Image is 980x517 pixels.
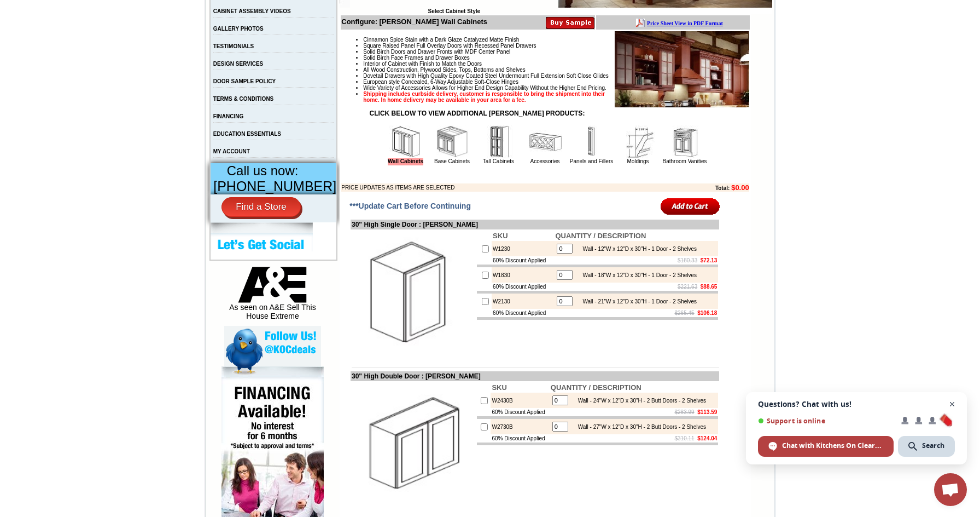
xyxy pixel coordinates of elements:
a: TERMS & CONDITIONS [213,96,274,102]
b: $113.59 [697,409,717,415]
img: Base Cabinets [436,125,469,158]
strong: CLICK BELOW TO VIEW ADDITIONAL [PERSON_NAME] PRODUCTS: [370,110,585,117]
a: MY ACCOUNT [213,148,250,154]
span: Wide Variety of Accessories Allows for Higher End Design Capability Without the Higher End Pricing. [363,85,606,91]
img: 30'' High Double Door [352,382,475,505]
b: QUANTITY / DESCRIPTION [555,232,646,240]
span: Close chat [946,398,959,411]
img: spacer.gif [97,31,99,31]
td: 60% Discount Applied [492,283,554,291]
b: Configure: [PERSON_NAME] Wall Cabinets [341,18,487,26]
td: [PERSON_NAME] Blue Shaker [188,50,221,62]
td: 30" High Single Door : [PERSON_NAME] [351,220,719,229]
img: spacer.gif [127,31,129,31]
span: Search [922,441,944,451]
b: $0.00 [731,183,749,192]
a: EDUCATION ESSENTIALS [213,131,281,137]
b: $106.18 [697,310,717,316]
img: Product Image [615,31,749,107]
a: Tall Cabinets [483,158,514,164]
td: [PERSON_NAME] Yellow Walnut [30,50,63,62]
s: $310.11 [675,435,695,441]
span: [PHONE_NUMBER] [213,179,336,194]
span: Chat with Kitchens On Clearance [782,441,883,451]
span: Questions? Chat with us! [758,400,955,409]
td: W2430B [491,393,549,408]
div: Wall - 24"W x 12"D x 30"H - 2 Butt Doors - 2 Shelves [573,398,706,404]
div: As seen on A&E Sell This House Extreme [224,267,321,326]
span: Dovetail Drawers with High Quality Epoxy Coated Steel Undermount Full Extension Soft Close Glides [363,73,609,79]
td: 60% Discount Applied [491,434,549,443]
img: pdf.png [2,3,10,12]
td: W2130 [492,294,554,309]
img: Tall Cabinets [482,125,515,158]
img: spacer.gif [156,31,158,31]
div: Wall - 18"W x 12"D x 30"H - 1 Door - 2 Shelves [577,272,697,278]
b: Select Cabinet Style [428,8,480,14]
div: Wall - 21"W x 12"D x 30"H - 1 Door - 2 Shelves [577,298,697,305]
a: Accessories [530,158,560,164]
span: Solid Birch Doors and Drawer Fronts with MDF Center Panel [363,49,510,55]
img: spacer.gif [186,31,188,31]
a: Panels and Fillers [570,158,613,164]
a: Base Cabinets [434,158,470,164]
b: QUANTITY / DESCRIPTION [551,383,641,392]
img: Moldings [622,125,655,158]
img: spacer.gif [63,31,65,31]
span: Square Raised Panel Full Overlay Doors with Recessed Panel Drawers [363,43,536,49]
s: $265.45 [675,310,695,316]
td: Baycreek Gray [99,50,127,61]
div: Open chat [934,473,967,506]
a: Wall Cabinets [388,158,423,165]
td: W2730B [491,419,549,434]
a: Moldings [627,158,649,164]
b: $124.04 [697,435,717,441]
div: Chat with Kitchens On Clearance [758,436,894,457]
img: spacer.gif [28,31,30,31]
img: 30'' High Single Door [352,231,475,354]
div: Wall - 12"W x 12"D x 30"H - 1 Door - 2 Shelves [577,246,697,252]
a: Bathroom Vanities [663,158,707,164]
s: $283.99 [675,409,695,415]
a: TESTIMONIALS [213,43,254,49]
td: Bellmonte Maple [158,50,186,61]
td: W1230 [492,241,554,256]
td: [PERSON_NAME] White Shaker [65,50,98,62]
b: $88.65 [701,284,717,290]
a: DOOR SAMPLE POLICY [213,78,276,84]
td: 60% Discount Applied [492,256,554,265]
b: Total: [715,185,730,191]
span: European style Concealed, 6-Way Adjustable Soft-Close Hinges [363,79,518,85]
input: Add to Cart [661,197,720,215]
span: Cinnamon Spice Stain with a Dark Glaze Catalyzed Matte Finish [363,37,519,43]
div: Search [898,436,955,457]
span: Solid Birch Face Frames and Drawer Boxes [363,55,470,61]
img: Accessories [529,125,562,158]
a: Price Sheet View in PDF Format [13,2,89,11]
td: W1830 [492,267,554,283]
a: GALLERY PHOTOS [213,26,264,32]
td: PRICE UPDATES AS ITEMS ARE SELECTED [341,183,655,192]
a: CABINET ASSEMBLY VIDEOS [213,8,291,14]
b: SKU [492,383,506,392]
td: 60% Discount Applied [492,309,554,317]
s: $221.63 [678,284,697,290]
b: Price Sheet View in PDF Format [13,4,89,10]
s: $180.33 [678,257,697,263]
span: Call us now: [227,163,299,178]
a: DESIGN SERVICES [213,61,264,67]
a: Find a Store [221,197,301,217]
b: SKU [493,232,507,240]
td: Beachwood Oak Shaker [129,50,156,62]
a: FINANCING [213,113,244,119]
b: $72.13 [701,257,717,263]
div: Wall - 27"W x 12"D x 30"H - 2 Butt Doors - 2 Shelves [573,424,706,430]
span: Support is online [758,417,894,425]
td: 30" High Double Door : [PERSON_NAME] [351,371,719,381]
img: Wall Cabinets [389,125,422,158]
img: Panels and Fillers [575,125,608,158]
img: Bathroom Vanities [668,125,701,158]
span: All Wood Construction, Plywood Sides, Tops, Bottoms and Shelves [363,67,525,73]
span: ***Update Cart Before Continuing [349,202,471,210]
